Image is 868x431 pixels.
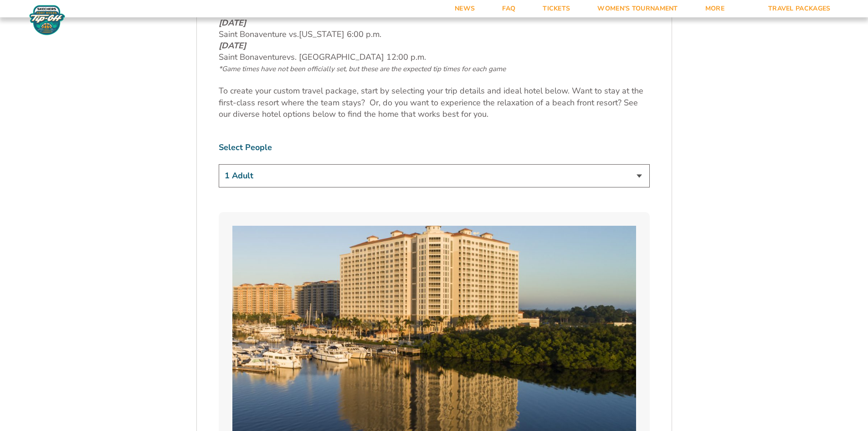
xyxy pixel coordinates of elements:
[287,52,297,62] span: vs.
[219,5,650,74] p: Saint Bonaventure Saint Bonaventure
[219,142,650,153] label: Select People
[219,40,246,51] em: [DATE]
[289,29,299,40] span: vs.
[219,17,246,28] em: [DATE]
[299,29,381,40] span: [US_STATE] 6:00 p.m.
[219,52,506,74] span: [GEOGRAPHIC_DATA] 12:00 p.m.
[219,85,650,120] p: To create your custom travel package, start by selecting your trip details and ideal hotel below....
[219,64,506,73] span: *Game times have not been officially set, but these are the expected tip times for each game
[27,5,67,36] img: Fort Myers Tip-Off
